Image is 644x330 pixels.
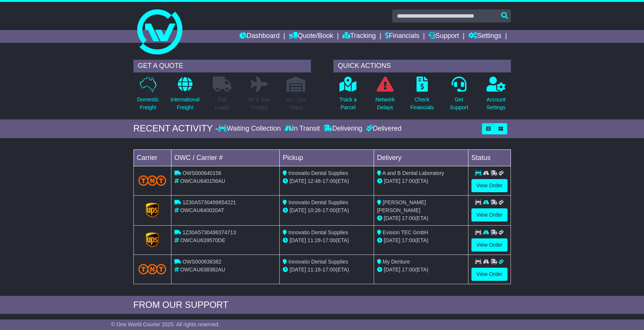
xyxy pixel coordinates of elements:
span: A and B Dental Laboratory [382,170,444,176]
a: View Order [471,238,508,252]
a: Dashboard [239,30,280,43]
span: 17:00 [402,178,415,184]
span: [DATE] [384,237,400,243]
a: CheckFinancials [410,76,434,116]
span: [DATE] [384,178,400,184]
span: 17:00 [323,267,336,273]
span: [DATE] [289,237,306,243]
span: 17:00 [402,237,415,243]
div: (ETA) [377,214,465,222]
p: Network Delays [375,96,394,112]
td: OWC / Carrier # [171,149,280,166]
a: InternationalFreight [170,76,200,116]
span: Innovatio Dental Supplies [288,229,348,235]
a: Settings [468,30,502,43]
p: Air / Sea Depot [286,96,306,112]
a: Tracking [342,30,376,43]
p: Check Financials [410,96,434,112]
span: Innovatio Dental Supplies [288,199,348,205]
span: 11:28 [308,237,321,243]
div: Delivering [322,125,364,133]
td: Status [468,149,511,166]
span: My Denture [383,259,410,265]
span: 17:00 [323,237,336,243]
span: 1Z30A5730499654221 [182,199,236,205]
a: GetSupport [449,76,468,116]
td: Pickup [280,149,374,166]
span: Innovatio Dental Supplies [288,259,348,265]
img: GetCarrierServiceLogo [146,203,159,218]
span: [DATE] [289,178,306,184]
img: TNT_Domestic.png [138,175,167,185]
span: OWCAU640156AU [180,178,225,184]
span: OWS000640156 [182,170,221,176]
div: - (ETA) [283,237,371,244]
div: - (ETA) [283,266,371,274]
span: 17:00 [323,207,336,213]
div: Delivered [364,125,402,133]
a: NetworkDelays [375,76,395,116]
span: Innovatio Dental Supplies [288,170,348,176]
div: RECENT ACTIVITY - [133,123,218,134]
a: AccountSettings [486,76,506,116]
span: [DATE] [289,267,306,273]
img: TNT_Domestic.png [138,264,167,274]
span: OWCAU640020AT [180,207,224,213]
span: 17:00 [323,178,336,184]
div: GET A QUOTE [133,60,311,72]
span: 17:00 [402,215,415,221]
span: OWCAU639570DE [180,237,225,243]
p: Get Support [450,96,468,112]
p: Track a Parcel [339,96,357,112]
span: [DATE] [384,267,400,273]
div: FROM OUR SUPPORT [133,300,511,310]
span: 11:16 [308,267,321,273]
span: OWS000638382 [182,259,221,265]
div: (ETA) [377,177,465,185]
span: [DATE] [384,215,400,221]
a: Track aParcel [339,76,357,116]
span: [PERSON_NAME] [PERSON_NAME] [377,199,426,213]
div: - (ETA) [283,177,371,185]
p: Domestic Freight [137,96,159,112]
a: Financials [385,30,419,43]
div: Waiting Collection [218,125,282,133]
a: View Order [471,208,508,222]
div: (ETA) [377,237,465,244]
p: Air & Sea Freight [248,96,270,112]
div: (ETA) [377,266,465,274]
a: Quote/Book [289,30,333,43]
span: OWCAU638382AU [180,267,225,273]
span: 17:00 [402,267,415,273]
div: QUICK ACTIONS [333,60,511,72]
p: Account Settings [486,96,506,112]
div: In Transit [283,125,322,133]
span: © One World Courier 2025. All rights reserved. [111,321,220,327]
td: Carrier [133,149,171,166]
a: View Order [471,268,508,281]
span: Evision TEC GmbH [383,229,428,235]
span: 12:48 [308,178,321,184]
p: International Freight [171,96,200,112]
img: GetCarrierServiceLogo [146,232,159,247]
td: Delivery [374,149,468,166]
span: 10:26 [308,207,321,213]
a: Support [429,30,459,43]
p: Full Loads [213,96,232,112]
a: DomesticFreight [136,76,159,116]
a: View Order [471,179,508,192]
span: [DATE] [289,207,306,213]
span: 1Z30A5730498374713 [182,229,236,235]
div: - (ETA) [283,206,371,214]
